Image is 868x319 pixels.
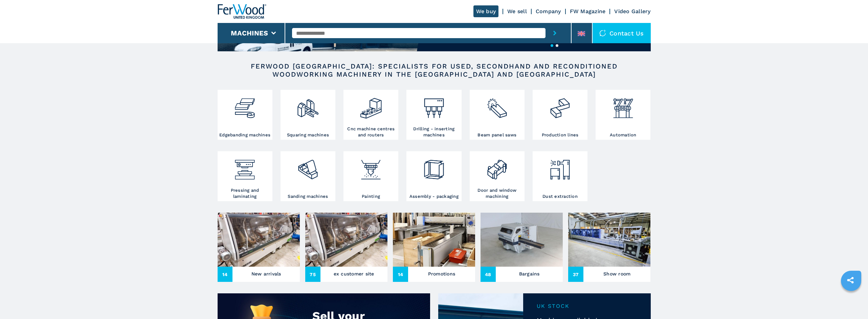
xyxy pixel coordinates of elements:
span: 14 [393,267,408,282]
img: montaggio_imballaggio_2.png [422,153,446,181]
a: Production lines [533,90,587,140]
img: sezionatrici_2.png [486,91,509,120]
h2: FERWOOD [GEOGRAPHIC_DATA]: SPECIALISTS FOR USED, SECONDHAND AND RECONDITIONED WOODWORKING MACHINE... [239,62,629,78]
h3: Assembly - packaging [409,193,459,200]
img: New arrivals [218,213,300,267]
img: levigatrici_2.png [296,153,320,181]
a: Dust extraction [533,151,587,201]
img: squadratrici_2.png [296,91,320,120]
a: New arrivals14New arrivals [218,213,300,282]
a: Squaring machines [281,90,335,140]
span: 75 [305,267,320,282]
button: 2 [556,44,558,47]
h3: Production lines [542,132,579,138]
a: Beam panel saws [470,90,525,140]
img: Contact us [599,30,606,36]
img: aspirazione_1.png [549,153,572,181]
h3: Promotions [428,269,455,278]
a: FW Magazine [570,8,606,15]
button: submit-button [546,23,564,43]
button: Machines [231,29,268,37]
a: Assembly - packaging [406,151,461,201]
h3: Drilling - inserting machines [408,126,460,138]
span: 48 [481,267,496,282]
img: lavorazione_porte_finestre_2.png [486,153,509,181]
a: We buy [473,5,499,17]
h3: Door and window machining [471,187,523,200]
img: bordatrici_1.png [233,91,257,120]
a: Automation [596,90,650,140]
h3: Edgebanding machines [219,132,270,138]
button: 1 [551,44,553,47]
a: Painting [343,151,398,201]
a: Video Gallery [614,8,650,15]
h3: Bargains [519,269,540,278]
span: 37 [568,267,583,282]
img: verniciatura_1.png [359,153,383,181]
a: Show room37Show room [568,213,650,282]
a: We sell [507,8,527,15]
h3: ex customer site [334,269,374,278]
img: Promotions [393,213,475,267]
img: pressa-strettoia.png [233,153,257,181]
h3: Cnc machine centres and routers [345,126,397,138]
h3: New arrivals [251,269,281,278]
h3: Sanding machines [288,193,328,200]
div: Contact us [593,23,651,43]
a: Drilling - inserting machines [406,90,461,140]
a: Edgebanding machines [218,90,272,140]
h3: Show room [603,269,630,278]
img: centro_di_lavoro_cnc_2.png [359,91,383,120]
h3: Pressing and laminating [219,187,271,200]
iframe: Chat [839,289,863,314]
a: Promotions14Promotions [393,213,475,282]
a: Door and window machining [470,151,525,201]
img: linee_di_produzione_2.png [549,91,572,120]
a: sharethis [842,272,859,289]
img: Show room [568,213,650,267]
a: Cnc machine centres and routers [343,90,398,140]
img: ex customer site [305,213,387,267]
h3: Beam panel saws [477,132,516,138]
img: Bargains [481,213,563,267]
a: Pressing and laminating [218,151,272,201]
h3: Squaring machines [287,132,329,138]
a: Bargains48Bargains [481,213,563,282]
a: ex customer site75ex customer site [305,213,387,282]
a: Company [536,8,561,15]
a: Sanding machines [281,151,335,201]
h3: Dust extraction [542,193,578,200]
img: Ferwood [218,4,266,19]
span: 14 [218,267,233,282]
img: foratrici_inseritrici_2.png [422,91,446,120]
h3: Automation [610,132,637,138]
img: automazione.png [611,91,635,120]
h3: Painting [362,193,380,200]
